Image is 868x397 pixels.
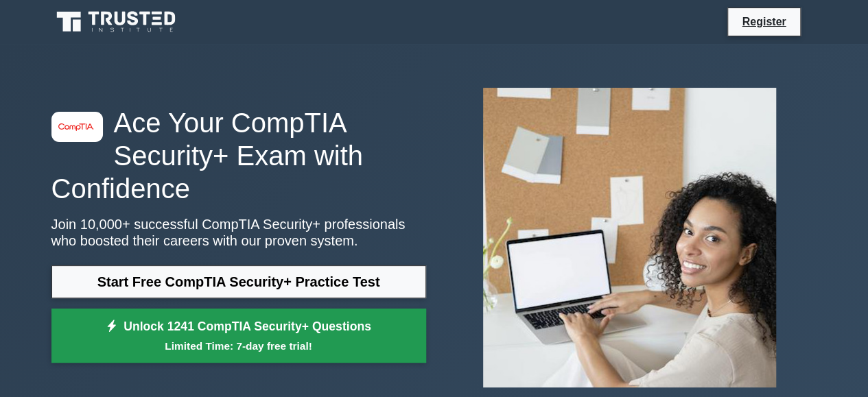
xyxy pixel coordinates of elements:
p: Join 10,000+ successful CompTIA Security+ professionals who boosted their careers with our proven... [51,216,426,249]
a: Start Free CompTIA Security+ Practice Test [51,265,426,298]
a: Register [734,13,794,30]
h1: Ace Your CompTIA Security+ Exam with Confidence [51,106,426,205]
a: Unlock 1241 CompTIA Security+ QuestionsLimited Time: 7-day free trial! [51,309,426,363]
small: Limited Time: 7-day free trial! [69,338,409,354]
